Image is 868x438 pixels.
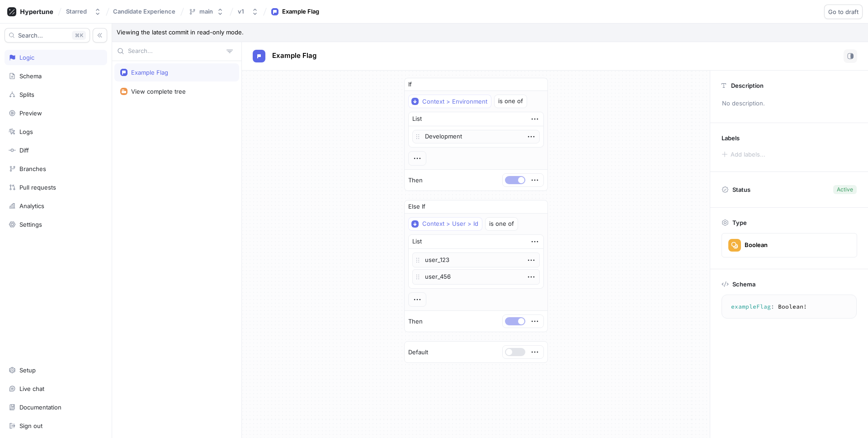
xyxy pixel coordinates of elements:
[113,8,175,14] span: Candidate Experience
[718,96,860,111] p: No description.
[731,82,764,89] p: Description
[19,385,44,392] div: Live chat
[18,33,43,38] span: Search...
[19,165,46,172] div: Branches
[837,186,853,194] div: Active
[19,109,42,117] div: Preview
[422,220,478,228] div: Context > User > Id
[824,5,863,19] button: Go to draft
[19,54,34,61] div: Logic
[72,31,86,40] div: K
[19,221,42,228] div: Settings
[718,148,768,160] button: Add labels...
[408,317,423,326] p: Then
[282,7,319,16] div: Example Flag
[185,4,227,19] button: main
[62,4,105,19] button: Starred
[828,9,859,14] span: Go to draft
[19,128,33,135] div: Logs
[199,8,213,15] div: main
[112,24,868,42] p: Viewing the latest commit in read-only mode.
[19,91,34,98] div: Splits
[732,281,755,288] p: Schema
[408,348,428,357] p: Default
[128,47,223,56] input: Search...
[408,217,482,231] button: Context > User > Id
[66,8,87,15] div: Starred
[19,404,61,411] div: Documentation
[131,69,168,76] div: Example Flag
[408,202,425,211] p: Else If
[732,183,750,196] p: Status
[272,51,316,61] p: Example Flag
[19,147,29,154] div: Diff
[722,134,740,142] p: Labels
[722,233,857,257] button: Boolean
[19,202,44,209] div: Analytics
[408,95,491,108] button: Context > Environment
[732,219,747,226] p: Type
[19,72,42,80] div: Schema
[5,28,90,43] button: Search...K
[131,88,186,95] div: View complete tree
[422,98,487,105] div: Context > Environment
[408,80,412,89] p: If
[412,114,422,124] div: List
[238,8,244,15] div: v1
[19,422,42,429] div: Sign out
[408,176,423,185] p: Then
[726,299,853,315] textarea: exampleFlag: Boolean!
[234,4,262,19] button: v1
[489,221,514,227] div: is one of
[412,252,540,268] p: user_123
[412,237,422,246] div: List
[19,367,36,374] div: Setup
[498,99,523,104] div: is one of
[19,184,56,191] div: Pull requests
[5,400,107,415] a: Documentation
[745,241,768,249] div: Boolean
[412,269,540,285] p: user_456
